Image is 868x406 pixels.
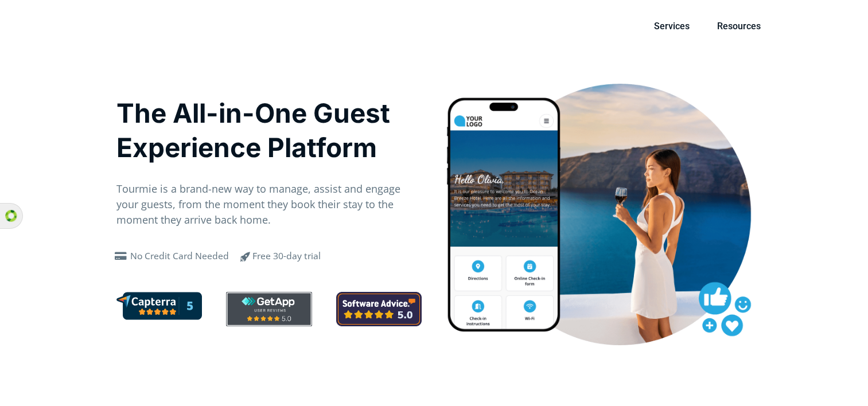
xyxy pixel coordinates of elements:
[709,19,769,33] a: Resources
[232,249,259,263] span: 
[645,19,698,33] a: Services
[116,181,422,228] p: Tourmie is a brand-new way to manage, assist and engage your guests, from the moment they book th...
[130,249,229,263] div: No Credit Card Needed
[112,252,130,261] span: 
[116,96,422,165] h1: The All-in-One Guest Experience Platform
[252,249,321,263] div: Free 30-day trial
